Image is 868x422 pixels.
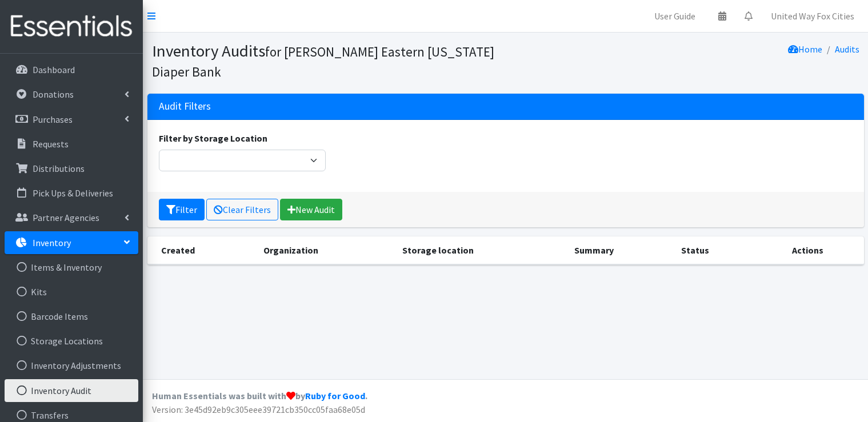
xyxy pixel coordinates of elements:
a: Inventory [5,231,138,254]
p: Requests [33,138,69,150]
a: Requests [5,132,138,155]
p: Distributions [33,163,85,174]
a: Kits [5,280,138,303]
th: Organization [257,236,395,264]
p: Partner Agencies [33,212,99,223]
a: Ruby for Good [305,390,365,401]
th: Actions [759,236,864,264]
h1: Inventory Audits [152,41,502,81]
a: Purchases [5,108,138,131]
p: Pick Ups & Deliveries [33,187,113,199]
th: Created [147,236,257,264]
a: Donations [5,83,138,106]
p: Donations [33,89,74,100]
strong: Human Essentials was built with by . [152,390,367,401]
a: Partner Agencies [5,206,138,229]
a: Dashboard [5,58,138,81]
p: Inventory [33,237,71,248]
p: Dashboard [33,64,75,75]
a: User Guide [645,5,705,27]
a: Distributions [5,157,138,180]
h3: Audit Filters [159,101,211,112]
a: Barcode Items [5,305,138,328]
img: HumanEssentials [5,7,138,46]
a: Inventory Adjustments [5,354,138,377]
a: Home [788,43,822,55]
th: Storage location [395,236,567,264]
a: Clear Filters [206,199,278,220]
span: Version: 3e45d92eb9c305eee39721cb350cc05faa68e05d [152,404,365,415]
a: Storage Locations [5,329,138,352]
a: Inventory Audit [5,379,138,402]
button: Filter [159,199,205,220]
a: Items & Inventory [5,256,138,279]
label: Filter by Storage Location [159,131,267,145]
small: for [PERSON_NAME] Eastern [US_STATE] Diaper Bank [152,43,494,80]
a: Pick Ups & Deliveries [5,182,138,204]
p: Purchases [33,114,73,125]
a: Audits [835,43,859,55]
th: Summary [567,236,675,264]
th: Status [674,236,758,264]
a: New Audit [280,199,342,220]
a: United Way Fox Cities [762,5,863,27]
